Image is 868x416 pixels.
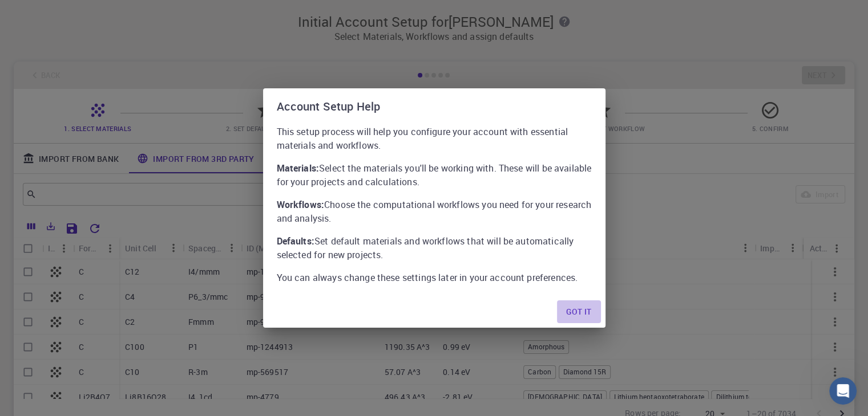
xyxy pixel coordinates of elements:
[277,125,592,152] p: This setup process will help you configure your account with essential materials and workflows.
[557,300,600,323] button: Got it
[829,377,857,405] iframe: Intercom live chat
[277,161,592,189] p: Select the materials you'll be working with. These will be available for your projects and calcul...
[277,235,314,247] strong: Defaults:
[263,88,605,125] h2: Account Setup Help
[277,198,325,211] strong: Workflows:
[277,198,592,225] p: Choose the computational workflows you need for your research and analysis.
[277,234,592,262] p: Set default materials and workflows that will be automatically selected for new projects.
[23,8,64,18] span: Support
[277,162,320,174] strong: Materials:
[277,271,592,284] p: You can always change these settings later in your account preferences.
